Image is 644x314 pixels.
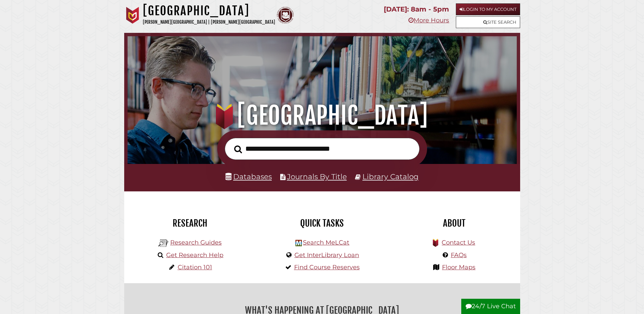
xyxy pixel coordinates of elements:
a: Floor Maps [442,264,475,271]
a: Citation 101 [178,264,212,271]
button: Search [231,143,245,155]
a: Login to My Account [456,3,520,15]
img: Hekman Library Logo [158,238,169,248]
a: Contact Us [442,239,475,246]
a: Search MeLCat [303,239,349,246]
h2: About [393,217,515,229]
h1: [GEOGRAPHIC_DATA] [137,101,507,130]
h2: Quick Tasks [261,217,383,229]
a: Research Guides [170,239,222,246]
p: [DATE]: 8am - 5pm [384,3,449,15]
a: Find Course Reserves [294,264,360,271]
a: FAQs [451,251,467,259]
a: Journals By Title [287,172,347,181]
img: Calvin University [124,7,141,24]
a: Databases [225,172,272,181]
h2: Research [129,217,251,229]
a: Library Catalog [362,172,419,181]
h1: [GEOGRAPHIC_DATA] [143,3,275,18]
img: Hekman Library Logo [295,240,302,246]
img: Calvin Theological Seminary [277,7,294,24]
a: More Hours [408,17,449,24]
a: Site Search [456,16,520,28]
a: Get Research Help [166,251,223,259]
p: [PERSON_NAME][GEOGRAPHIC_DATA] | [PERSON_NAME][GEOGRAPHIC_DATA] [143,18,275,26]
a: Get InterLibrary Loan [294,251,359,259]
i: Search [234,145,242,153]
